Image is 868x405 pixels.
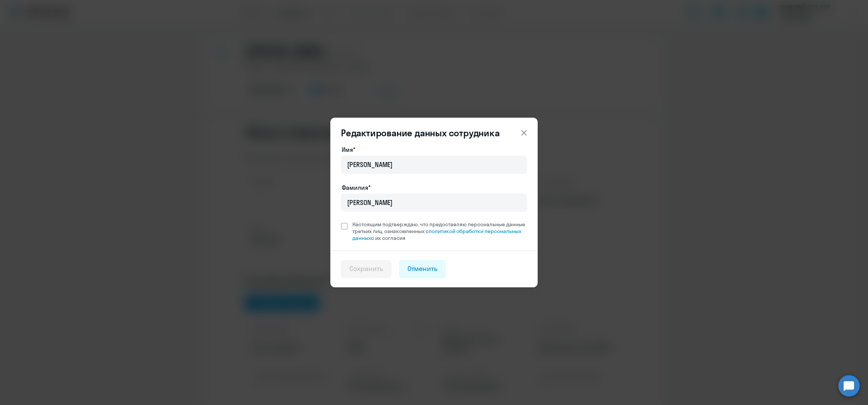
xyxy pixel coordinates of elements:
[342,183,371,192] label: Фамилия*
[349,264,383,274] div: Сохранить
[352,221,527,241] span: Настоящим подтверждаю, что предоставляю персональные данные третьих лиц, ознакомленных с с их сог...
[341,260,391,278] button: Сохранить
[330,127,538,139] header: Редактирование данных сотрудника
[352,228,521,241] a: политикой обработки персональных данных
[399,260,446,278] button: Отменить
[407,264,438,274] div: Отменить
